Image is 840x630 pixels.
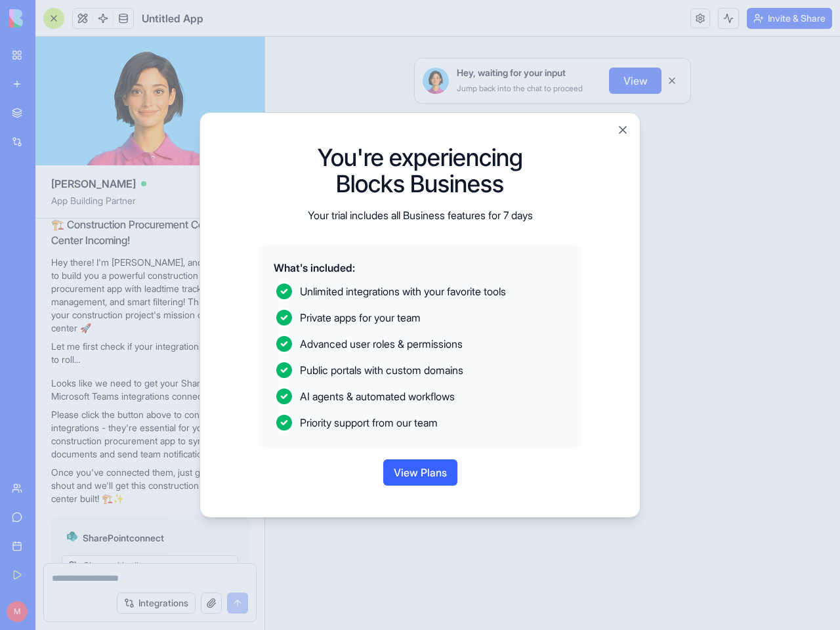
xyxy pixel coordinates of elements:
h1: You're experiencing Blocks Business [315,144,525,197]
p: Your trial includes all Business features for 7 days [308,207,533,223]
div: Public portals with custom domains [300,360,463,378]
div: Advanced user roles & permissions [300,333,463,352]
div: Priority support from our team [300,412,438,430]
button: Close [616,123,629,136]
div: AI agents & automated workflows [300,386,455,404]
div: Unlimited integrations with your favorite tools [300,281,506,299]
span: What's included: [274,260,566,276]
div: Private apps for your team [300,307,421,325]
button: View Plans [383,459,457,486]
